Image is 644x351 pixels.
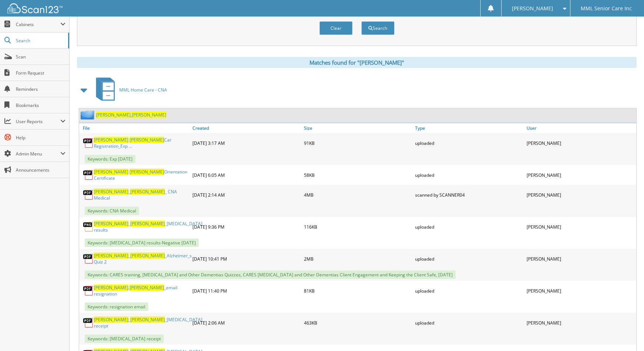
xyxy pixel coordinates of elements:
span: Reminders [16,86,66,92]
span: [PERSON_NAME] [130,221,165,227]
span: Form Request [16,70,66,76]
span: [PERSON_NAME] [94,137,128,143]
img: scan123-logo-white.svg [7,3,63,13]
span: [PERSON_NAME] [94,189,128,195]
span: Keywords: resignation email [85,302,148,311]
img: PDF.png [83,317,94,328]
div: [PERSON_NAME] [525,167,636,183]
a: [PERSON_NAME].[PERSON_NAME]_email resignation [94,284,189,297]
div: [PERSON_NAME] [525,283,636,299]
span: [PERSON_NAME] [130,252,165,259]
a: [PERSON_NAME] [PERSON_NAME]Orientation Certificate [94,169,189,181]
span: [PERSON_NAME] [130,137,164,143]
div: [DATE] 6:05 AM [191,167,302,183]
div: uploaded [413,135,525,151]
div: scanned by SCANNER04 [413,187,525,203]
a: File [79,123,191,133]
span: MML Senior Care Inc [581,6,632,11]
div: 58KB [302,167,414,183]
div: [DATE] 2:06 AM [191,315,302,331]
div: 81KB [302,283,414,299]
span: [PERSON_NAME] [94,169,128,175]
img: folder2.png [81,110,96,119]
button: Search [361,21,394,35]
div: uploaded [413,283,525,299]
div: uploaded [413,315,525,331]
span: MML Home Care - CNA [119,87,167,93]
div: 91KB [302,135,414,151]
span: Keywords: Exp [DATE] [85,155,135,163]
div: 4MB [302,187,414,203]
div: Matches found for "[PERSON_NAME]" [77,57,637,68]
a: [PERSON_NAME]_[PERSON_NAME]_[MEDICAL_DATA] receipt [94,316,202,329]
span: [PERSON_NAME] [130,284,164,291]
div: 116KB [302,219,414,235]
span: Search [16,37,64,44]
div: uploaded [413,167,525,183]
span: Scan [16,54,66,60]
div: [PERSON_NAME] [525,219,636,235]
div: [DATE] 10:41 PM [191,251,302,267]
div: [PERSON_NAME] [525,315,636,331]
div: 2MB [302,251,414,267]
span: Keywords: [MEDICAL_DATA] results-Negative [DATE] [85,239,199,247]
img: PDF.png [83,253,94,264]
a: [PERSON_NAME]_[PERSON_NAME]_ CNA Medical [94,189,189,201]
a: Type [413,123,525,133]
img: PDF.png [83,137,94,148]
img: PNG.png [83,221,94,232]
div: [PERSON_NAME] [525,135,636,151]
img: PDF.png [83,189,94,200]
div: uploaded [413,251,525,267]
span: Keywords: CNA Medical [85,207,139,215]
a: [PERSON_NAME]_[PERSON_NAME]_[MEDICAL_DATA] results [94,221,202,233]
span: [PERSON_NAME] [130,169,164,175]
span: Admin Menu [16,151,60,157]
button: Clear [319,21,353,35]
span: [PERSON_NAME] [94,252,128,259]
img: PDF.png [83,169,94,180]
span: [PERSON_NAME] [512,6,553,11]
a: [PERSON_NAME] [PERSON_NAME]Car Registration_Exp ... [94,137,189,149]
span: Keywords: CARES training, [MEDICAL_DATA] and Other Dementias Quizzes, CARES [MEDICAL_DATA] and Ot... [85,271,456,279]
img: PDF.png [83,285,94,296]
div: uploaded [413,219,525,235]
span: [PERSON_NAME] [130,189,165,195]
div: 463KB [302,315,414,331]
a: User [525,123,636,133]
span: [PERSON_NAME] [130,316,165,323]
div: [PERSON_NAME] [525,251,636,267]
a: Created [191,123,302,133]
span: Help [16,135,66,141]
div: [DATE] 11:40 PM [191,283,302,299]
div: [DATE] 3:17 AM [191,135,302,151]
div: [DATE] 2:14 AM [191,187,302,203]
span: [PERSON_NAME] [96,112,131,118]
a: [PERSON_NAME],[PERSON_NAME] [96,112,166,118]
a: [PERSON_NAME]_[PERSON_NAME]_Alzheimer_s Quiz 2 [94,252,192,265]
iframe: Chat Widget [607,316,644,351]
span: [PERSON_NAME] [94,284,128,291]
span: [PERSON_NAME] [94,221,128,227]
span: [PERSON_NAME] [94,316,128,323]
span: Announcements [16,167,66,173]
span: Keywords: [MEDICAL_DATA] receipt [85,334,164,343]
span: Cabinets [16,21,60,28]
a: MML Home Care - CNA [92,75,167,104]
span: Bookmarks [16,102,66,108]
div: [PERSON_NAME] [525,187,636,203]
div: [DATE] 9:36 PM [191,219,302,235]
a: Size [302,123,414,133]
span: User Reports [16,118,60,125]
span: [PERSON_NAME] [132,112,166,118]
